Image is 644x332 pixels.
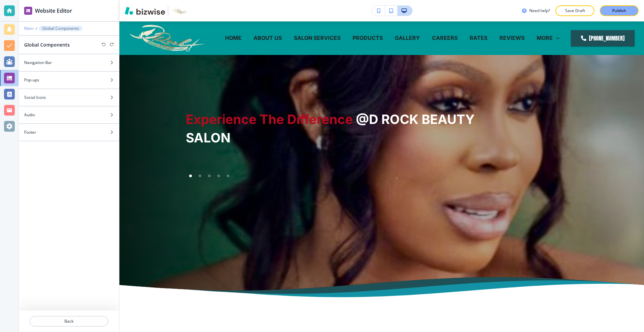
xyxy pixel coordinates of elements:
[564,8,586,14] p: Save Draft
[129,24,205,52] img: D Rock Beauty Salon & Braids
[19,124,119,141] div: Footer
[254,34,282,42] p: ABOUT US
[225,34,241,42] p: HOME
[35,7,72,15] h2: Website Editor
[19,72,119,88] div: Pop-ups
[24,112,35,118] h4: Audio
[470,34,487,42] p: RATES
[24,129,36,135] h4: Footer
[171,7,189,14] img: Your Logo
[42,26,79,31] p: Global Components
[125,7,165,15] img: Bizwise Logo
[24,94,46,101] h4: Social Icons
[19,54,119,71] div: Navigation Bar
[499,34,525,42] p: REVIEWS
[19,107,119,123] div: Audio
[571,30,635,46] a: [PHONE_NUMBER]
[24,41,70,48] h2: Global Components
[294,34,340,42] p: SALON SERVICES
[555,5,594,16] button: Save Draft
[24,7,32,15] img: editor icon
[30,316,108,327] button: Back
[186,112,353,127] strong: Experience The Difference
[432,34,458,42] p: CAREERS
[39,26,83,31] button: Global Components
[24,77,39,83] h4: Pop-ups
[19,89,119,106] div: Social Icons
[537,34,553,42] p: MORE
[395,34,420,42] p: GALLERY
[30,318,108,324] p: Back
[529,8,550,14] h3: Need help?
[24,26,34,31] button: Main
[600,5,639,16] button: Publish
[353,34,383,42] p: PRODUCTS
[24,60,52,66] h4: Navigation Bar
[612,8,626,14] p: Publish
